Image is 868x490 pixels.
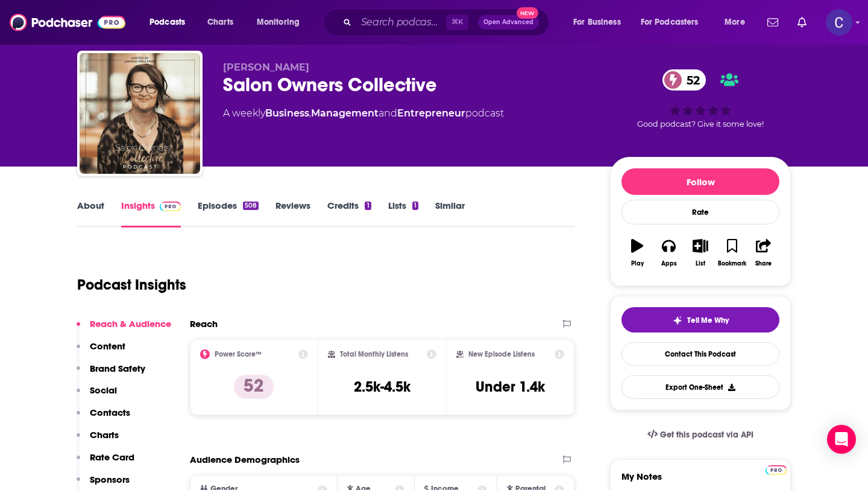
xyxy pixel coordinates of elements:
[725,14,745,31] span: More
[826,9,852,36] button: Show profile menu
[90,384,117,396] p: Social
[478,15,539,30] button: Open AdvancedNew
[121,200,181,227] a: InsightsPodchaser Pro
[77,200,104,227] a: About
[10,11,125,34] img: Podchaser - Follow, Share and Rate Podcasts
[190,318,218,329] h2: Reach
[77,276,186,294] h1: Podcast Insights
[621,375,779,399] button: Export One-Sheet
[265,107,309,119] a: Business
[621,168,779,195] button: Follow
[638,420,763,450] a: Get this podcast via API
[446,14,468,30] span: ⌘ K
[335,8,561,36] div: Search podcasts, credits, & more...
[141,13,201,32] button: open menu
[257,14,300,31] span: Monitoring
[621,342,779,366] a: Contact This Podcast
[90,318,171,329] p: Reach & Audience
[77,384,117,407] button: Social
[565,13,636,32] button: open menu
[476,378,545,396] h3: Under 1.4k
[755,260,772,267] div: Share
[190,454,300,465] h2: Audience Demographics
[718,260,746,267] div: Bookmark
[90,474,130,485] p: Sponsors
[356,13,446,32] input: Search podcasts, credits, & more...
[766,463,787,475] a: Pro website
[826,9,852,36] img: User Profile
[215,350,262,358] h2: Power Score™
[397,107,465,119] a: Entrepreneur
[90,429,119,441] p: Charts
[234,375,274,399] p: 52
[435,200,465,227] a: Similar
[660,430,753,440] span: Get this podcast via API
[198,200,259,227] a: Episodes508
[716,13,760,32] button: open menu
[223,62,309,73] span: [PERSON_NAME]
[621,231,653,275] button: Play
[763,12,783,33] a: Show notifications dropdown
[309,107,311,119] span: ,
[573,14,621,31] span: For Business
[248,13,315,32] button: open menu
[90,363,145,374] p: Brand Safety
[661,260,677,267] div: Apps
[793,12,811,33] a: Show notifications dropdown
[77,451,134,474] button: Rate Card
[327,200,371,227] a: Credits1
[77,407,130,429] button: Contacts
[149,14,185,31] span: Podcasts
[77,363,145,385] button: Brand Safety
[748,231,779,275] button: Share
[77,340,125,363] button: Content
[90,407,130,418] p: Contacts
[631,260,644,267] div: Play
[621,200,779,224] div: Rate
[673,316,682,325] img: tell me why sparkle
[80,53,200,174] img: Salon Owners Collective
[311,107,379,119] a: Management
[685,231,716,275] button: List
[340,350,408,358] h2: Total Monthly Listens
[160,202,181,211] img: Podchaser Pro
[696,260,705,267] div: List
[610,62,791,136] div: 52Good podcast? Give it some love!
[687,316,729,325] span: Tell Me Why
[275,200,310,227] a: Reviews
[77,318,171,340] button: Reach & Audience
[468,350,535,358] h2: New Episode Listens
[223,106,504,121] div: A weekly podcast
[77,429,119,451] button: Charts
[365,202,371,210] div: 1
[621,307,779,332] button: tell me why sparkleTell Me Why
[243,202,259,210] div: 508
[662,69,706,91] a: 52
[716,231,747,275] button: Bookmark
[766,465,787,475] img: Podchaser Pro
[354,378,410,396] h3: 2.5k-4.5k
[517,7,538,19] span: New
[641,14,699,31] span: For Podcasters
[633,13,716,32] button: open menu
[388,200,418,227] a: Lists1
[207,14,233,31] span: Charts
[675,69,706,91] span: 52
[90,451,134,463] p: Rate Card
[379,107,397,119] span: and
[653,231,684,275] button: Apps
[826,9,852,36] span: Logged in as publicityxxtina
[483,19,533,25] span: Open Advanced
[412,202,418,210] div: 1
[90,340,125,352] p: Content
[827,425,856,454] div: Open Intercom Messenger
[200,13,241,32] a: Charts
[637,119,764,129] span: Good podcast? Give it some love!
